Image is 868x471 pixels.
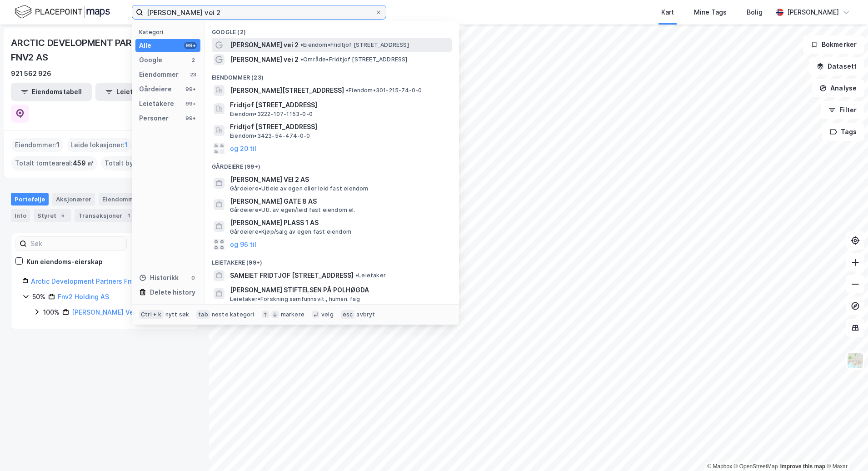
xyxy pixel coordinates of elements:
[184,100,197,107] div: 99+
[822,123,864,141] button: Tags
[355,272,358,279] span: •
[803,35,864,54] button: Bokmerker
[847,352,864,369] img: Z
[95,83,176,101] button: Leietakertabell
[139,40,151,51] div: Alle
[230,54,299,65] span: [PERSON_NAME] vei 2
[230,40,299,50] span: [PERSON_NAME] vei 2
[34,209,71,222] div: Styret
[139,69,179,80] div: Eiendommer
[26,256,103,267] div: Kun eiendoms-eierskap
[75,209,137,222] div: Transaksjoner
[230,239,256,250] button: og 96 til
[355,272,386,279] span: Leietaker
[212,311,254,318] div: neste kategori
[341,310,355,319] div: esc
[780,463,825,470] a: Improve this map
[205,252,459,268] div: Leietakere (99+)
[205,156,459,172] div: Gårdeiere (99+)
[150,287,195,298] div: Delete history
[346,87,349,94] span: •
[139,113,169,124] div: Personer
[31,277,150,285] a: Arctic Development Partners Fnv2 AS
[101,156,183,170] div: Totalt byggareal :
[230,85,344,96] span: [PERSON_NAME][STREET_ADDRESS]
[165,311,190,318] div: nytt søk
[300,56,303,63] span: •
[356,311,375,318] div: avbryt
[230,121,448,132] span: Fridtjof [STREET_ADDRESS]
[205,21,459,38] div: Google (2)
[99,193,155,205] div: Eiendommer
[821,101,864,119] button: Filter
[823,427,868,471] iframe: Chat Widget
[230,206,355,214] span: Gårdeiere • Utl. av egen/leid fast eiendom el.
[11,35,184,65] div: ARCTIC DEVELOPMENT PARTNERS FNV2 AS
[139,98,174,109] div: Leietakere
[190,71,197,78] div: 23
[230,185,369,192] span: Gårdeiere • Utleie av egen eller leid fast eiendom
[230,228,351,235] span: Gårdeiere • Kjøp/salg av egen fast eiendom
[72,308,152,316] a: [PERSON_NAME] Vei 2 AS
[11,156,97,170] div: Totalt tomteareal :
[11,209,30,222] div: Info
[43,307,60,318] div: 100%
[15,4,110,20] img: logo.f888ab2527a4732fd821a326f86c7f29.svg
[230,100,448,110] span: Fridtjof [STREET_ADDRESS]
[230,143,256,154] button: og 20 til
[73,158,94,169] span: 459 ㎡
[52,193,95,205] div: Aksjonærer
[11,193,49,205] div: Portefølje
[661,7,674,18] div: Kart
[230,217,448,228] span: [PERSON_NAME] PLASS 1 AS
[300,41,409,49] span: Eiendom • Fridtjof [STREET_ADDRESS]
[143,5,375,19] input: Søk på adresse, matrikkel, gårdeiere, leietakere eller personer
[11,83,92,101] button: Eiendomstabell
[58,211,67,220] div: 5
[809,57,864,75] button: Datasett
[190,274,197,281] div: 0
[11,68,51,79] div: 921 562 926
[184,42,197,49] div: 99+
[184,115,197,122] div: 99+
[139,84,172,95] div: Gårdeiere
[27,237,126,251] input: Søk
[321,311,334,318] div: velg
[56,140,60,150] span: 1
[734,463,778,470] a: OpenStreetMap
[300,56,408,63] span: Område • Fridtjof [STREET_ADDRESS]
[230,296,360,303] span: Leietaker • Forskning samfunnsvit., human. fag
[300,41,303,48] span: •
[787,7,839,18] div: [PERSON_NAME]
[32,291,45,302] div: 50%
[694,7,727,18] div: Mine Tags
[139,310,164,319] div: Ctrl + k
[139,272,179,283] div: Historikk
[346,87,422,94] span: Eiendom • 301-215-74-0-0
[230,270,354,281] span: SAMEIET FRIDTJOF [STREET_ADDRESS]
[812,79,864,97] button: Analyse
[707,463,732,470] a: Mapbox
[125,140,128,150] span: 1
[184,85,197,93] div: 99+
[196,310,210,319] div: tab
[11,138,63,152] div: Eiendommer :
[281,311,304,318] div: markere
[230,174,448,185] span: [PERSON_NAME] VEI 2 AS
[190,56,197,64] div: 2
[230,110,313,118] span: Eiendom • 3222-107-1153-0-0
[58,293,109,301] a: Fnv2 Holding AS
[139,55,162,65] div: Google
[139,29,200,35] div: Kategori
[747,7,763,18] div: Bolig
[230,285,448,296] span: [PERSON_NAME] STIFTELSEN PÅ POLHØGDA
[230,132,310,140] span: Eiendom • 3423-54-474-0-0
[205,67,459,83] div: Eiendommer (23)
[67,138,131,152] div: Leide lokasjoner :
[230,196,448,207] span: [PERSON_NAME] GATE 8 AS
[124,211,133,220] div: 1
